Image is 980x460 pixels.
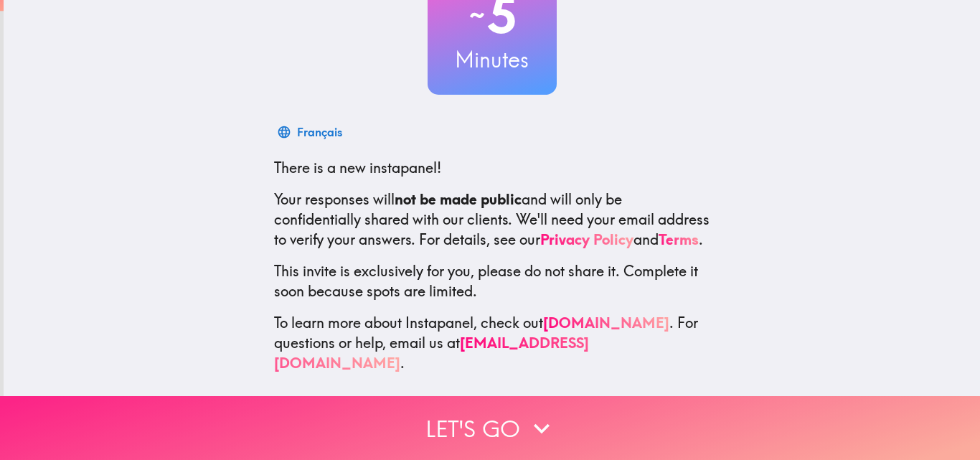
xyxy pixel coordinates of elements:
[540,230,633,248] a: Privacy Policy
[659,230,699,248] a: Terms
[428,44,557,75] h3: Minutes
[395,190,522,208] b: not be made public
[274,261,710,301] p: This invite is exclusively for you, please do not share it. Complete it soon because spots are li...
[274,313,710,373] p: To learn more about Instapanel, check out . For questions or help, email us at .
[297,122,342,142] div: Français
[274,118,348,146] button: Français
[274,334,589,372] a: [EMAIL_ADDRESS][DOMAIN_NAME]
[543,314,669,332] a: [DOMAIN_NAME]
[274,189,710,250] p: Your responses will and will only be confidentially shared with our clients. We'll need your emai...
[274,159,441,177] span: There is a new instapanel!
